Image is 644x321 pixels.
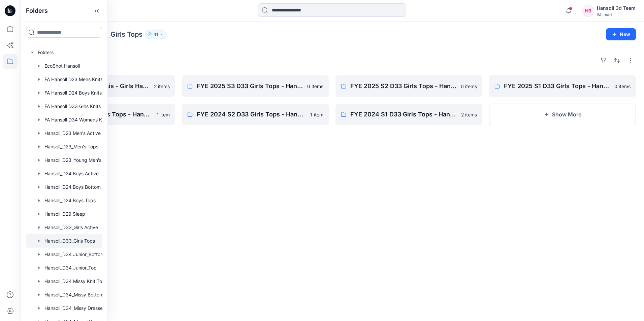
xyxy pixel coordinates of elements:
[582,5,594,17] div: H3
[461,111,477,118] p: 2 items
[335,104,482,125] a: FYE 2024 S1 D33 Girls Tops - Hansoll2 items
[307,83,323,90] p: 0 items
[597,12,636,17] div: Walmart
[197,110,306,119] p: FYE 2024 S2 D33 Girls Tops - Hansoll
[606,28,636,40] button: New
[597,4,636,12] div: Hansoll 3d Team
[197,81,303,91] p: FYE 2025 S3 D33 Girls Tops - Hansoll
[310,111,323,118] p: 1 item
[350,110,457,119] p: FYE 2024 S1 D33 Girls Tops - Hansoll
[145,30,166,39] button: 41
[489,75,636,97] a: FYE 2025 S1 D33 Girls Tops - Hansoll0 items
[157,111,170,118] p: 1 item
[504,81,610,91] p: FYE 2025 S1 D33 Girls Tops - Hansoll
[154,83,170,90] p: 2 items
[350,81,457,91] p: FYE 2025 S2 D33 Girls Tops - Hansoll
[182,75,329,97] a: FYE 2025 S3 D33 Girls Tops - Hansoll0 items
[461,83,477,90] p: 0 items
[335,75,482,97] a: FYE 2025 S2 D33 Girls Tops - Hansoll0 items
[489,104,636,125] button: Show More
[182,104,329,125] a: FYE 2024 S2 D33 Girls Tops - Hansoll1 item
[614,83,631,90] p: 0 items
[154,31,158,38] p: 41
